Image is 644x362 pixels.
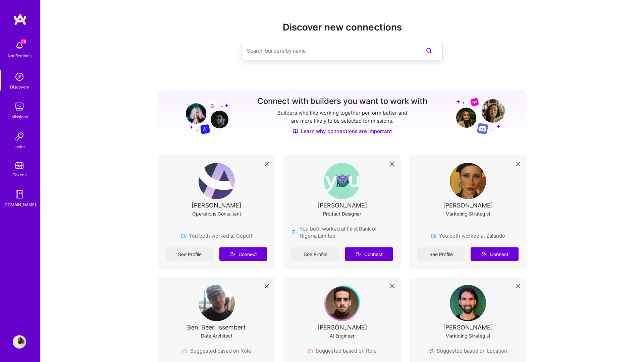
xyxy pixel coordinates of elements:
[15,162,23,169] img: tokens
[182,347,251,354] div: Suggested based on Role
[13,13,27,25] img: logo
[276,109,409,125] p: Builders who like working together perform better and are more likely to be selected for missions.
[345,247,393,261] button: Connect
[11,113,28,120] div: Missions
[516,284,520,288] i: icon Close
[443,324,493,331] div: [PERSON_NAME]
[192,210,241,217] div: Operations Consultant
[293,128,392,135] a: Learn why connections are important
[182,348,187,354] img: Role icon
[429,348,434,354] img: Locations icon
[247,42,411,59] input: Search builders by name
[35,40,49,44] div: Domain
[390,162,394,166] i: icon Close
[13,70,26,83] img: discovery
[14,143,25,150] div: Invite
[199,163,235,199] img: User Avatar
[17,17,74,23] div: Domain: [DOMAIN_NAME]
[11,11,16,16] img: logo_orange.svg
[65,39,71,44] img: tab_keywords_by_traffic_grey.svg
[13,171,26,178] div: Tokens
[291,247,339,261] a: See Profile
[13,130,26,143] img: Invite
[11,335,28,349] a: User Avatar
[13,335,26,349] img: User Avatar
[390,284,394,288] i: icon Close
[417,247,465,261] a: See Profile
[21,39,26,44] span: 49
[3,201,36,208] div: [DOMAIN_NAME]
[166,247,214,261] a: See Profile
[445,210,490,217] div: Marketing Strategist
[265,162,269,166] i: icon Close
[429,347,507,354] div: Suggested based on Location
[180,97,228,134] img: Grow your network
[308,347,377,354] div: Suggested based on Role
[291,225,393,239] div: You both worked at First Bank of Nigeria Limited
[323,210,361,217] div: Product Designer
[431,232,505,239] div: You both worked at Zalando
[425,47,433,55] i: icon SearchPurple
[330,332,355,339] div: AI Engineer
[308,348,313,354] img: Role icon
[265,284,269,288] i: icon Close
[13,188,26,201] img: guide book
[257,97,427,106] h3: Connect with builders you want to work with
[450,285,486,321] img: User Avatar
[201,332,232,339] div: Data Architect
[19,11,33,16] div: v 4.0.25
[317,324,367,331] div: [PERSON_NAME]
[450,163,486,199] img: User Avatar
[456,98,505,134] img: Grow your network
[13,100,26,113] img: teamwork
[229,251,235,257] i: icon Connect
[8,52,32,59] div: Notifications
[27,39,33,44] img: tab_domain_overview_orange.svg
[158,22,527,33] h2: Discover new connections
[293,128,298,134] img: Discover
[443,202,493,209] div: [PERSON_NAME]
[181,232,252,239] div: You both worked at Gopuff
[431,233,436,239] img: company icon
[11,17,16,23] img: website_grey.svg
[73,40,116,44] div: Keywords nach Traffic
[219,247,267,261] button: Connect
[324,163,360,199] img: User Avatar
[317,202,367,209] div: [PERSON_NAME]
[355,251,361,257] i: icon Connect
[324,285,360,321] img: User Avatar
[199,285,235,321] img: User Avatar
[181,233,186,239] img: company icon
[192,202,241,209] div: [PERSON_NAME]
[516,162,520,166] i: icon Close
[481,251,487,257] i: icon Connect
[13,39,26,52] img: bell
[10,83,29,90] div: Discovery
[187,324,246,331] div: Beni Beeri Issembert
[291,230,297,235] img: company icon
[471,247,519,261] button: Connect
[445,332,490,339] div: Marketing Strategist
